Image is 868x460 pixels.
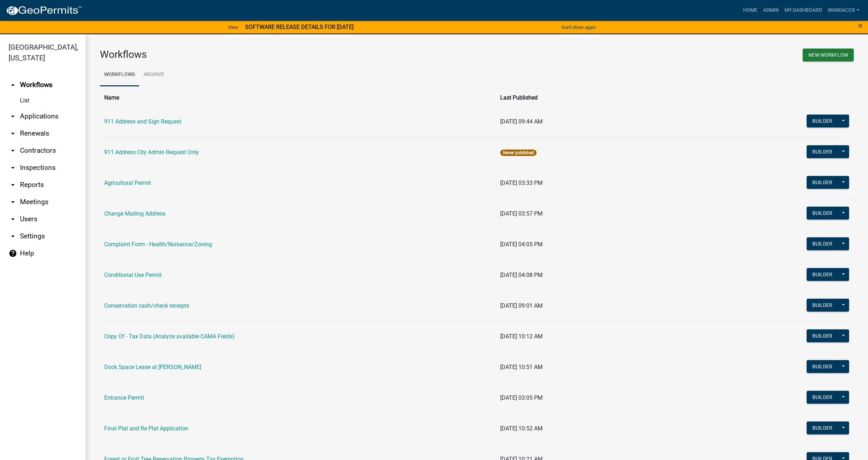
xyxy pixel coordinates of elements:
span: [DATE] 09:44 AM [500,118,543,125]
button: Builder [807,421,838,434]
a: Home [740,4,760,17]
i: arrow_drop_down [9,129,17,138]
a: Entrance Permit [104,394,144,401]
i: arrow_drop_down [9,112,17,121]
a: Final Plat and Re Plat Application [104,425,188,432]
a: View [225,21,241,33]
span: [DATE] 10:12 AM [500,333,543,340]
button: New Workflow [803,49,854,61]
a: Complaint Form - Health/Nuisance/Zoning [104,241,212,248]
i: arrow_drop_down [9,163,17,172]
button: Builder [807,360,838,373]
span: × [858,21,863,31]
button: Builder [807,237,838,250]
button: Builder [807,299,838,312]
a: Copy Of - Tax Data (Analyze available CAMA Fields) [104,333,235,340]
button: Builder [807,145,838,158]
button: Builder [807,207,838,219]
h3: Workflows [100,49,472,61]
span: [DATE] 04:08 PM [500,272,543,278]
span: [DATE] 09:01 AM [500,302,543,309]
th: Name [100,89,496,106]
span: [DATE] 03:57 PM [500,210,543,217]
i: arrow_drop_down [9,215,17,223]
a: My Dashboard [782,4,825,17]
strong: SOFTWARE RELEASE DETAILS FOR [DATE] [245,24,354,30]
span: [DATE] 04:05 PM [500,241,543,248]
a: Change Mailing Address [104,210,166,217]
i: help [9,249,17,258]
a: Conservation cash/check receipts [104,302,189,309]
a: 911 Address and Sign Request [104,118,181,125]
button: Don't show again [559,21,599,33]
i: arrow_drop_down [9,198,17,206]
a: WandaCox [825,4,862,17]
a: Conditional Use Permit [104,272,162,278]
button: Builder [807,329,838,342]
a: Dock Space Lease at [PERSON_NAME] [104,364,201,370]
a: 911 Address City Admin Request Only [104,149,199,156]
span: [DATE] 03:33 PM [500,180,543,186]
a: Workflows [100,64,139,86]
a: Agricultural Permit [104,180,151,186]
button: Builder [807,115,838,127]
span: [DATE] 10:51 AM [500,364,543,370]
i: arrow_drop_down [9,181,17,189]
i: arrow_drop_down [9,146,17,155]
span: [DATE] 03:05 PM [500,394,543,401]
button: Builder [807,391,838,404]
a: Admin [760,4,782,17]
button: Builder [807,268,838,281]
i: arrow_drop_up [9,81,17,89]
span: Never published [500,150,536,156]
th: Last Published [496,89,715,106]
button: Builder [807,176,838,189]
button: Close [858,21,863,30]
span: [DATE] 10:52 AM [500,425,543,432]
a: Archive [139,64,168,86]
i: arrow_drop_down [9,232,17,241]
